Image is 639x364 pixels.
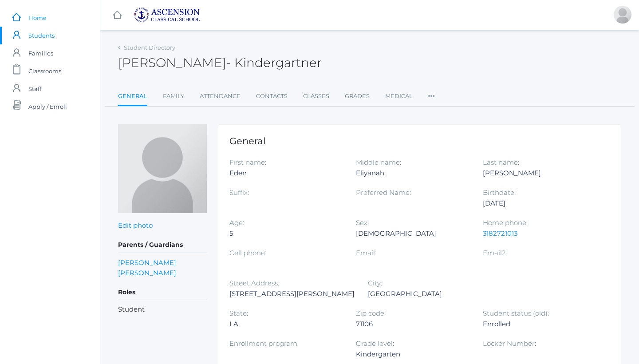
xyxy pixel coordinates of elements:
label: Home phone: [483,218,528,227]
div: LA [229,319,343,329]
img: Eden Griffith [118,124,207,213]
span: Students [28,27,55,44]
a: [PERSON_NAME] [118,257,176,268]
a: Edit photo [118,221,153,229]
a: Classes [303,87,329,105]
a: Student Directory [124,44,175,51]
a: [PERSON_NAME] [118,268,176,278]
label: Email2: [483,249,507,257]
span: Apply / Enroll [28,98,67,115]
img: ascension-logo-blue-113fc29133de2fb5813e50b71547a291c5fdb7962bf76d49838a2a14a36269ea.jpg [134,7,200,23]
div: [STREET_ADDRESS][PERSON_NAME] [229,289,355,299]
label: First name: [229,158,266,166]
label: Cell phone: [229,249,266,257]
div: Eden [229,168,343,178]
h2: [PERSON_NAME] [118,56,322,70]
span: Home [28,9,47,27]
label: Sex: [356,218,369,227]
label: Email: [356,249,376,257]
div: Eliyanah [356,168,469,178]
label: Suffix: [229,188,249,197]
div: Lindi Griffith [614,6,631,24]
a: 3182721013 [483,229,517,237]
a: Family [163,87,184,105]
label: Age: [229,218,244,227]
label: Middle name: [356,158,401,166]
span: Staff [28,80,41,98]
div: Kindergarten [356,349,469,360]
div: [GEOGRAPHIC_DATA] [368,289,481,299]
label: Last name: [483,158,519,166]
a: General [118,87,147,107]
label: Grade level: [356,339,394,348]
label: Enrollment program: [229,339,299,348]
label: Zip code: [356,309,386,317]
a: Grades [345,87,370,105]
span: Classrooms [28,62,61,80]
div: 5 [229,228,343,239]
span: Families [28,44,53,62]
h5: Parents / Guardians [118,237,207,253]
label: Birthdate: [483,188,516,197]
a: Attendance [200,87,241,105]
div: Enrolled [483,319,596,329]
label: Street Address: [229,279,279,287]
div: [PERSON_NAME] [483,168,596,178]
div: [DEMOGRAPHIC_DATA] [356,228,469,239]
label: Student status (old): [483,309,549,317]
label: Locker Number: [483,339,536,348]
a: Medical [385,87,413,105]
div: [DATE] [483,198,596,209]
label: City: [368,279,382,287]
label: Preferred Name: [356,188,411,197]
div: 71106 [356,319,469,329]
label: State: [229,309,248,317]
h1: General [229,136,610,146]
h5: Roles [118,285,207,300]
li: Student [118,305,207,315]
span: - Kindergartner [226,55,322,70]
a: Contacts [256,87,288,105]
